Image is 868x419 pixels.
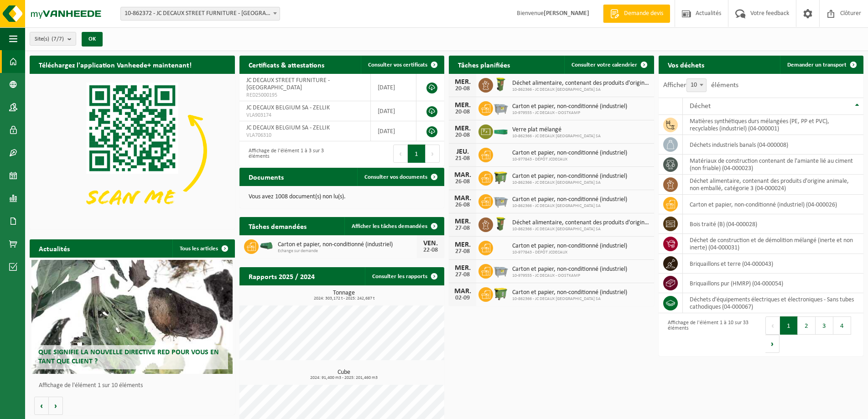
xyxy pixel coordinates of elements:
[512,180,627,186] span: 10-862366 - JC DECAUX [GEOGRAPHIC_DATA] SA
[493,77,509,92] img: WB-0060-HPE-GN-51
[683,234,864,254] td: déchet de construction et de démolition mélangé (inerte et non inerte) (04-000031)
[364,174,427,180] span: Consulter vos documents
[34,397,49,415] button: Vorige
[683,195,864,214] td: carton et papier, non-conditionné (industriel) (04-000026)
[512,134,601,139] span: 10-862366 - JC DECAUX [GEOGRAPHIC_DATA] SA
[512,250,627,255] span: 10-977843 - DÉPÔT JCDECAUX
[453,179,472,185] div: 26-08
[816,316,833,335] button: 3
[371,101,416,121] td: [DATE]
[246,132,364,139] span: VLA706310
[365,267,443,285] a: Consulter les rapports
[512,126,601,134] span: Verre plat mélangé
[120,7,280,21] span: 10-862372 - JC DECAUX STREET FURNITURE - BRUXELLES
[249,194,436,200] p: Vous avez 1008 document(s) non lu(s).
[453,102,472,109] div: MER.
[453,288,472,295] div: MAR.
[603,5,670,23] a: Demande devis
[453,248,472,255] div: 27-08
[368,62,427,68] span: Consulter vos certificats
[453,148,472,155] div: JEU.
[453,264,472,272] div: MER.
[683,254,864,274] td: briquaillons et terre (04-000043)
[572,62,637,68] span: Consulter votre calendrier
[453,155,472,162] div: 21-08
[453,132,472,139] div: 20-08
[244,376,445,380] span: 2024: 91,400 m3 - 2025: 201,460 m3
[780,316,798,335] button: 1
[512,87,650,93] span: 10-862366 - JC DECAUX [GEOGRAPHIC_DATA] SA
[393,145,408,163] button: Previous
[426,145,440,163] button: Next
[453,86,472,92] div: 20-08
[512,289,627,296] span: Carton et papier, non-conditionné (industriel)
[246,77,330,91] span: JC DECAUX STREET FURNITURE - [GEOGRAPHIC_DATA]
[246,112,364,119] span: VLA903174
[690,103,711,110] span: Déchet
[493,286,509,301] img: WB-1100-HPE-GN-50
[564,56,653,74] a: Consulter votre calendrier
[371,121,416,141] td: [DATE]
[453,218,472,225] div: MER.
[121,7,280,20] span: 10-862372 - JC DECAUX STREET FURNITURE - BRUXELLES
[30,56,201,73] h2: Téléchargez l'application Vanheede+ maintenant!
[39,383,230,389] p: Affichage de l'élément 1 sur 10 éléments
[798,316,816,335] button: 2
[453,195,472,202] div: MAR.
[683,214,864,234] td: bois traité (B) (04-000028)
[512,196,627,203] span: Carton et papier, non-conditionné (industriel)
[30,32,76,46] button: Site(s)(7/7)
[357,168,443,186] a: Consulter vos documents
[683,115,864,135] td: matières synthétiques durs mélangées (PE, PP et PVC), recyclables (industriel) (04-000001)
[512,173,627,180] span: Carton et papier, non-conditionné (industriel)
[259,242,274,250] img: HK-XK-22-GN-00
[512,243,627,250] span: Carton et papier, non-conditionné (industriel)
[512,80,650,87] span: Déchet alimentaire, contenant des produits d'origine animale, non emballé, catég...
[172,239,234,258] a: Tous les articles
[780,56,863,74] a: Demander un transport
[765,335,780,353] button: Next
[622,9,665,18] span: Demande devis
[683,135,864,155] td: déchets industriels banals (04-000008)
[246,124,330,131] span: JC DECAUX BELGIUM SA - ZELLIK
[38,349,219,365] span: Que signifie la nouvelle directive RED pour vous en tant que client ?
[512,227,650,232] span: 10-862366 - JC DECAUX [GEOGRAPHIC_DATA] SA
[244,296,445,301] span: 2024: 303,172 t - 2025: 242,687 t
[52,36,64,42] count: (7/7)
[244,290,445,301] h3: Tonnage
[35,32,64,46] span: Site(s)
[512,219,650,227] span: Déchet alimentaire, contenant des produits d'origine animale, non emballé, catég...
[453,225,472,232] div: 27-08
[544,10,589,17] strong: [PERSON_NAME]
[453,109,472,115] div: 20-08
[371,74,416,101] td: [DATE]
[408,145,426,163] button: 1
[683,274,864,293] td: briquaillons pur (HMRP) (04-000054)
[512,110,627,116] span: 10-979555 - JC DECAUX - OOSTKAMP
[239,56,333,73] h2: Certificats & attestations
[278,241,417,248] span: Carton et papier, non-conditionné (industriel)
[453,241,472,248] div: MER.
[512,296,627,302] span: 10-862366 - JC DECAUX [GEOGRAPHIC_DATA] SA
[453,125,472,132] div: MER.
[493,216,509,232] img: WB-0060-HPE-GN-51
[421,247,440,253] div: 22-08
[493,127,509,135] img: HK-XC-20-GN-00
[421,240,440,247] div: VEN.
[344,217,443,235] a: Afficher les tâches demandées
[493,170,509,185] img: WB-1100-HPE-GN-50
[687,79,706,92] span: 10
[683,293,864,313] td: déchets d'équipements électriques et électroniques - Sans tubes cathodiques (04-000067)
[30,74,235,228] img: Download de VHEPlus App
[31,260,233,374] a: Que signifie la nouvelle directive RED pour vous en tant que client ?
[765,316,780,335] button: Previous
[453,78,472,86] div: MER.
[453,202,472,208] div: 26-08
[493,100,509,115] img: WB-2500-GAL-GY-01
[361,56,443,74] a: Consulter vos certificats
[453,295,472,301] div: 02-09
[453,272,472,278] div: 27-08
[453,171,472,179] div: MAR.
[512,103,627,110] span: Carton et papier, non-conditionné (industriel)
[239,217,316,235] h2: Tâches demandées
